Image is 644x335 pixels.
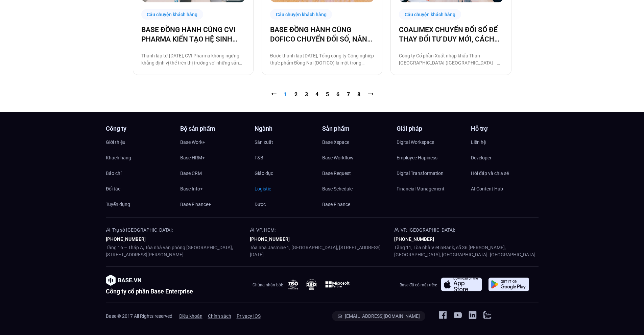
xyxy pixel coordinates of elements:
[270,25,374,44] a: BASE ĐỒNG HÀNH CÙNG DOFICO CHUYỂN ĐỔI SỐ, NÂNG CAO VỊ THẾ DOANH NGHIỆP VIỆT
[322,137,390,147] a: Base Xspace
[400,283,437,287] span: Base đã có mặt trên:
[180,137,248,147] a: Base Work+
[106,199,173,209] a: Tuyển dụng
[180,168,202,178] span: Base CRM
[106,126,173,132] h4: Công ty
[106,236,146,242] a: [PHONE_NUMBER]
[294,91,297,98] a: 2
[180,184,248,194] a: Base Info+
[250,244,394,258] p: Tòa nhà Jasmine 1, [GEOGRAPHIC_DATA], [STREET_ADDRESS][DATE]
[106,153,131,163] span: Khách hàng
[397,184,445,194] span: Financial Management
[180,199,211,209] span: Base Finance+
[255,199,266,209] span: Dược
[394,244,539,258] p: Tầng 11, Tòa nhà VietinBank, số 36 [PERSON_NAME], [GEOGRAPHIC_DATA], [GEOGRAPHIC_DATA]. [GEOGRAPH...
[471,137,486,147] span: Liên hệ
[255,168,273,178] span: Giáo dục
[397,184,464,194] a: Financial Management
[322,137,349,147] span: Base Xspace
[397,153,464,163] a: Employee Hapiness
[112,227,173,233] span: Trụ sở [GEOGRAPHIC_DATA]:
[106,313,172,319] span: Base © 2017 All Rights reserved
[322,184,353,194] span: Base Schedule
[347,91,350,98] a: 7
[322,168,351,178] span: Base Request
[471,184,539,194] a: AI Content Hub
[397,153,437,163] span: Employee Hapiness
[106,168,173,178] a: Báo chí
[270,52,374,67] p: Được thành lập [DATE], Tổng công ty Công nghiệp thực phẩm Đồng Nai (DOFICO) là một trong những tổ...
[141,9,204,20] div: Câu chuyện khách hàng
[255,184,322,194] a: Logistic
[180,184,203,194] span: Base Info+
[180,153,205,163] span: Base HRM+
[256,227,276,233] span: VP. HCM:
[270,9,332,20] div: Câu chuyện khách hàng
[106,137,173,147] a: Giới thiệu
[180,126,248,132] h4: Bộ sản phẩm
[471,168,539,178] a: Hỏi đáp và chia sẻ
[357,91,360,98] a: 8
[368,91,373,98] a: ⭢
[255,168,322,178] a: Giáo dục
[255,199,322,209] a: Dược
[401,227,455,233] span: VP. [GEOGRAPHIC_DATA]:
[180,168,248,178] a: Base CRM
[336,91,339,98] a: 6
[250,236,290,242] a: [PHONE_NUMBER]
[322,153,354,163] span: Base Workflow
[255,137,273,147] span: Sản xuất
[471,184,503,194] span: AI Content Hub
[255,153,322,163] a: F&B
[237,311,261,321] span: Privacy IOS
[397,137,464,147] a: Digital Workspace
[284,91,287,98] span: 1
[106,184,173,194] a: Đối tác
[106,244,250,258] p: Tầng 16 – Tháp A, Tòa nhà văn phòng [GEOGRAPHIC_DATA], [STREET_ADDRESS][PERSON_NAME]
[133,91,511,99] nav: Pagination
[322,126,390,132] h4: Sản phẩm
[305,91,308,98] a: 3
[397,126,464,132] h4: Giải pháp
[106,137,125,147] span: Giới thiệu
[255,184,271,194] span: Logistic
[399,25,503,44] a: COALIMEX CHUYỂN ĐỔI SỐ ĐỂ THAY ĐỔI TƯ DUY MỚI, CÁCH LÀM MỚI, TẠO BƯỚC TIẾN MỚI
[322,168,390,178] a: Base Request
[322,153,390,163] a: Base Workflow
[180,199,248,209] a: Base Finance+
[332,311,425,321] a: [EMAIL_ADDRESS][DOMAIN_NAME]
[106,168,121,178] span: Báo chí
[180,153,248,163] a: Base HRM+
[322,199,390,209] a: Base Finance
[471,153,539,163] a: Developer
[397,168,444,178] span: Digital Transformation
[106,199,130,209] span: Tuyển dụng
[399,52,503,67] p: Công ty Cổ phần Xuất nhập khẩu Than [GEOGRAPHIC_DATA] ([GEOGRAPHIC_DATA] – Coal Import Export Joi...
[397,137,434,147] span: Digital Workspace
[141,52,245,67] p: Thành lập từ [DATE], CVI Pharma không ngừng khẳng định vị thế trên thị trường với những sản phẩm ...
[471,126,539,132] h4: Hỗ trợ
[326,91,329,98] a: 5
[345,314,420,318] span: [EMAIL_ADDRESS][DOMAIN_NAME]
[399,9,461,20] div: Câu chuyện khách hàng
[471,137,539,147] a: Liên hệ
[394,236,434,242] a: [PHONE_NUMBER]
[179,311,202,321] a: Điều khoản
[397,168,464,178] a: Digital Transformation
[106,153,173,163] a: Khách hàng
[106,275,141,286] img: image-1.png
[106,184,120,194] span: Đối tác
[471,153,492,163] span: Developer
[208,311,231,321] a: Chính sách
[271,91,277,98] span: ⭠
[255,126,322,132] h4: Ngành
[141,25,245,44] a: BASE ĐỒNG HÀNH CÙNG CVI PHARMA KIẾN TẠO HỆ SINH THÁI SỐ VẬN HÀNH TOÀN DIỆN!
[180,137,205,147] span: Base Work+
[255,137,322,147] a: Sản xuất
[253,283,283,287] span: Chứng nhận bởi:
[315,91,318,98] a: 4
[322,184,390,194] a: Base Schedule
[322,199,350,209] span: Base Finance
